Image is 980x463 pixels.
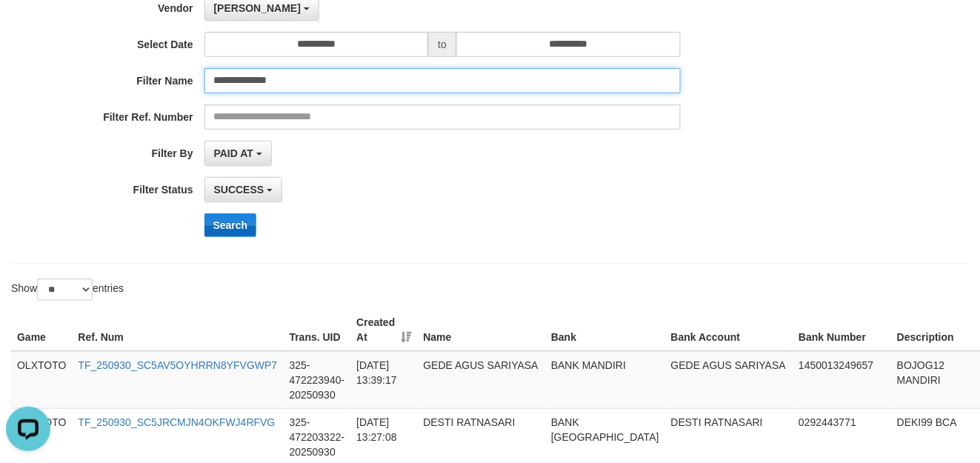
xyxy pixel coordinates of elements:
[204,141,272,166] button: PAID AT
[78,416,275,428] a: TF_250930_SC5JRCMJN4OKFWJ4RFVG
[428,32,456,57] span: to
[545,351,665,409] td: BANK MANDIRI
[204,213,257,237] button: Search
[11,309,72,351] th: Game
[214,2,301,14] span: [PERSON_NAME]
[350,351,417,409] td: [DATE] 13:39:17
[284,309,351,351] th: Trans. UID
[78,359,277,371] a: TF_250930_SC5AV5OYHRRN8YFVGWP7
[665,309,793,351] th: Bank Account
[418,351,546,409] td: GEDE AGUS SARIYASA
[204,177,283,202] button: SUCCESS
[214,147,253,159] span: PAID AT
[72,309,283,351] th: Ref. Num
[793,309,891,351] th: Bank Number
[350,309,417,351] th: Created At: activate to sort column ascending
[11,351,72,409] td: OLXTOTO
[6,6,50,50] button: Open LiveChat chat widget
[214,184,264,196] span: SUCCESS
[11,279,124,301] label: Show entries
[793,351,891,409] td: 1450013249657
[545,309,665,351] th: Bank
[37,279,93,301] select: Showentries
[284,351,351,409] td: 325-472223940-20250930
[665,351,793,409] td: GEDE AGUS SARIYASA
[418,309,546,351] th: Name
